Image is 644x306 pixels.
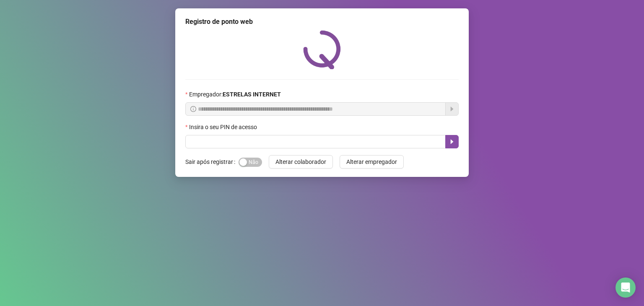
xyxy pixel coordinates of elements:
[185,17,459,27] div: Registro de ponto web
[449,138,455,145] span: caret-right
[185,122,262,132] label: Insira o seu PIN de acesso
[189,90,281,99] span: Empregador :
[269,155,333,169] button: Alterar colaborador
[223,91,281,98] strong: ESTRELAS INTERNET
[340,155,404,169] button: Alterar empregador
[303,30,341,69] img: QRPoint
[615,277,636,298] div: Open Intercom Messenger
[185,155,239,169] label: Sair após registrar
[346,157,397,166] span: Alterar empregador
[190,106,196,112] span: info-circle
[275,157,326,166] span: Alterar colaborador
